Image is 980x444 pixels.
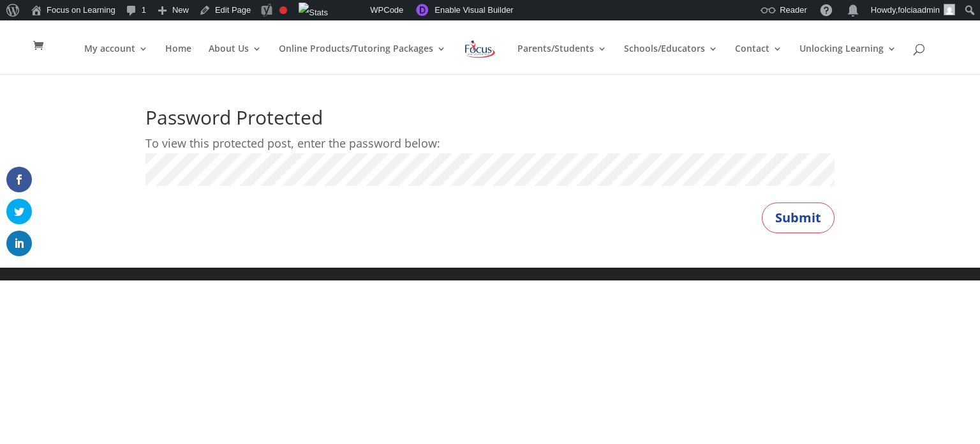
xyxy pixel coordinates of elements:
a: My account [84,44,148,74]
img: Views over 48 hours. Click for more Jetpack Stats. [299,3,328,23]
a: Home [165,44,191,74]
p: To view this protected post, enter the password below: [145,134,835,153]
a: Contact [735,44,782,74]
img: Focus on Learning [463,38,496,61]
a: Online Products/Tutoring Packages [279,44,446,74]
a: About Us [209,44,262,74]
a: Schools/Educators [624,44,718,74]
h1: Password Protected [145,108,835,134]
button: Submit [762,203,835,233]
span: folciaadmin [898,5,940,15]
div: Focus keyphrase not set [279,6,287,14]
a: Parents/Students [517,44,607,74]
a: Unlocking Learning [799,44,896,74]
